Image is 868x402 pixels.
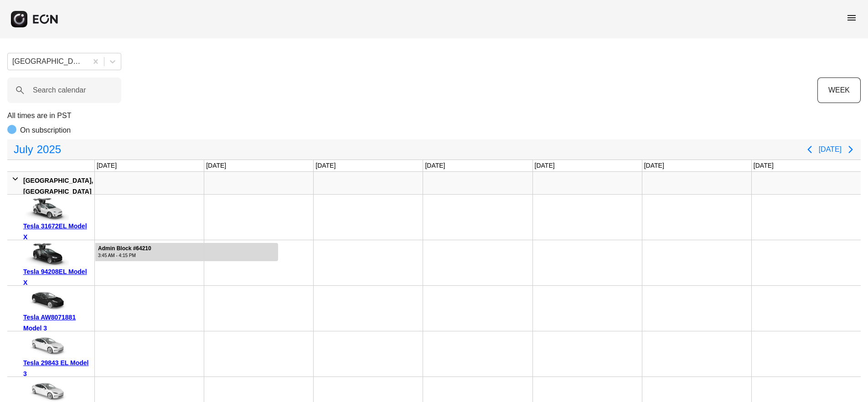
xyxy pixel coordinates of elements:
div: [DATE] [642,160,666,171]
span: 2025 [35,140,63,159]
div: Tesla 31672EL Model X [23,221,91,242]
div: Tesla AW8071881 Model 3 [23,312,91,334]
div: [DATE] [204,160,228,171]
button: [DATE] [819,141,842,158]
div: Tesla 29843 EL Model 3 [23,357,91,379]
div: [DATE] [423,160,447,171]
div: Rented for 7 days by Admin Block Current status is rental [95,240,279,261]
span: July [12,140,35,159]
img: car [23,198,69,221]
label: Search calendar [33,85,86,96]
img: car [23,289,69,312]
span: menu [846,12,857,23]
img: car [23,335,69,357]
div: Tesla 94208EL Model X [23,266,91,288]
button: Previous page [801,140,819,159]
button: WEEK [817,77,861,103]
p: On subscription [20,125,71,136]
button: July2025 [8,140,67,159]
img: car [23,243,69,266]
div: [GEOGRAPHIC_DATA], [GEOGRAPHIC_DATA] [23,175,93,197]
div: [DATE] [533,160,557,171]
button: Next page [842,140,860,159]
div: 3:45 AM - 4:15 PM [98,252,151,259]
div: [DATE] [752,160,775,171]
div: [DATE] [95,160,119,171]
p: All times are in PST [7,110,861,121]
div: Admin Block #64210 [98,245,151,252]
div: [DATE] [314,160,337,171]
